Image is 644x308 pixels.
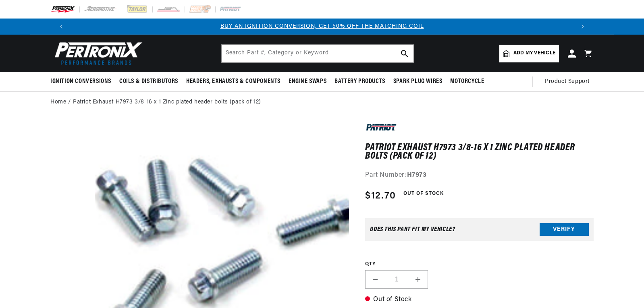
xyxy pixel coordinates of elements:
[69,22,575,31] div: 1 of 3
[389,72,447,91] summary: Spark Plug Wires
[575,19,591,35] button: Translation missing: en.sections.announcements.next_announcement
[50,72,115,91] summary: Ignition Conversions
[330,72,389,91] summary: Battery Products
[407,172,427,178] strong: H7973
[365,189,396,203] span: $12.70
[365,295,594,305] p: Out of Stock
[285,72,330,91] summary: Engine Swaps
[396,45,413,62] button: search button
[499,45,559,62] a: Add my vehicle
[119,77,178,86] span: Coils & Distributors
[365,144,594,160] h1: Patriot Exhaust H7973 3/8-16 x 1 Zinc plated header bolts (pack of 12)
[540,223,589,236] button: Verify
[50,98,66,107] a: Home
[365,261,594,268] label: QTY
[222,45,413,62] input: Search Part #, Category or Keyword
[365,170,594,181] div: Part Number:
[450,77,484,86] span: Motorcycle
[186,77,280,86] span: Headers, Exhausts & Components
[334,77,385,86] span: Battery Products
[30,19,614,35] slideshow-component: Translation missing: en.sections.announcements.announcement_bar
[50,77,111,86] span: Ignition Conversions
[53,19,69,35] button: Translation missing: en.sections.announcements.previous_announcement
[289,77,326,86] span: Engine Swaps
[513,50,555,57] span: Add my vehicle
[73,98,261,107] a: Patriot Exhaust H7973 3/8-16 x 1 Zinc plated header bolts (pack of 12)
[393,77,442,86] span: Spark Plug Wires
[545,77,590,86] span: Product Support
[50,98,594,107] nav: breadcrumbs
[446,72,488,91] summary: Motorcycle
[69,22,575,31] div: Announcement
[115,72,182,91] summary: Coils & Distributors
[50,39,143,67] img: Pertronix
[220,23,424,29] a: BUY AN IGNITION CONVERSION, GET 50% OFF THE MATCHING COIL
[399,189,448,199] span: Out of Stock
[182,72,285,91] summary: Headers, Exhausts & Components
[370,226,455,233] div: Does This part fit My vehicle?
[545,72,594,91] summary: Product Support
